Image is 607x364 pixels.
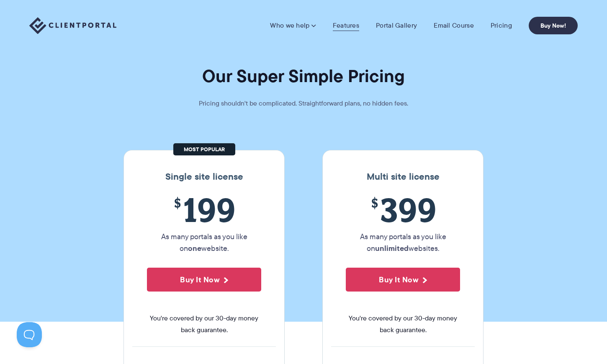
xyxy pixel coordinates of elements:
strong: one [188,243,201,254]
button: Buy It Now [147,268,261,292]
h3: Single site license [132,171,276,182]
a: Buy Now! [529,17,578,34]
h3: Multi site license [331,171,475,182]
a: Who we help [270,21,316,30]
button: Buy It Now [346,268,460,292]
span: 199 [147,191,261,229]
span: You're covered by our 30-day money back guarantee. [147,312,261,336]
p: As many portals as you like on website. [147,231,261,254]
strong: unlimited [375,243,409,254]
span: 399 [346,191,460,229]
a: Portal Gallery [376,21,417,30]
a: Pricing [491,21,512,30]
p: As many portals as you like on websites. [346,231,460,254]
iframe: Toggle Customer Support [17,322,42,347]
a: Email Course [434,21,474,30]
span: You're covered by our 30-day money back guarantee. [346,312,460,336]
a: Features [333,21,359,30]
p: Pricing shouldn't be complicated. Straightforward plans, no hidden fees. [178,98,429,109]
